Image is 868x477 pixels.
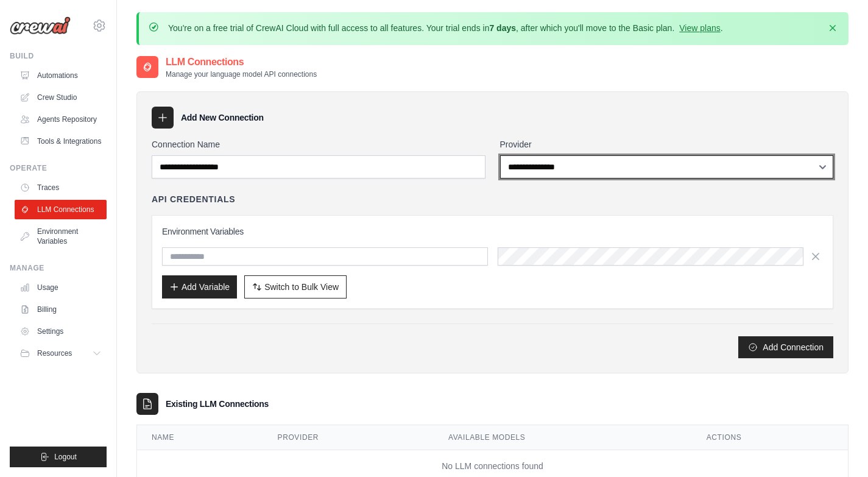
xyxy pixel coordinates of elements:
[500,138,834,150] label: Provider
[15,66,107,85] a: Automations
[15,132,107,151] a: Tools & Integrations
[10,447,107,467] button: Logout
[166,55,317,69] h2: LLM Connections
[15,178,107,197] a: Traces
[181,111,264,124] h3: Add New Connection
[166,398,269,410] h3: Existing LLM Connections
[15,88,107,107] a: Crew Studio
[152,193,235,205] h4: API Credentials
[15,200,107,219] a: LLM Connections
[15,344,107,363] button: Resources
[15,222,107,251] a: Environment Variables
[264,281,339,293] span: Switch to Bulk View
[15,110,107,129] a: Agents Repository
[738,336,833,358] button: Add Connection
[15,300,107,319] a: Billing
[10,163,107,173] div: Operate
[162,275,237,299] button: Add Variable
[162,225,823,238] h3: Environment Variables
[166,69,317,79] p: Manage your language model API connections
[489,23,516,33] strong: 7 days
[692,425,848,450] th: Actions
[10,51,107,61] div: Build
[168,22,723,34] p: You're on a free trial of CrewAI Cloud with full access to all features. Your trial ends in , aft...
[434,425,692,450] th: Available Models
[152,138,485,150] label: Connection Name
[37,348,72,358] span: Resources
[263,425,434,450] th: Provider
[15,278,107,297] a: Usage
[54,452,77,462] span: Logout
[15,322,107,341] a: Settings
[10,263,107,273] div: Manage
[137,425,263,450] th: Name
[244,275,347,299] button: Switch to Bulk View
[10,16,71,35] img: Logo
[679,23,720,33] a: View plans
